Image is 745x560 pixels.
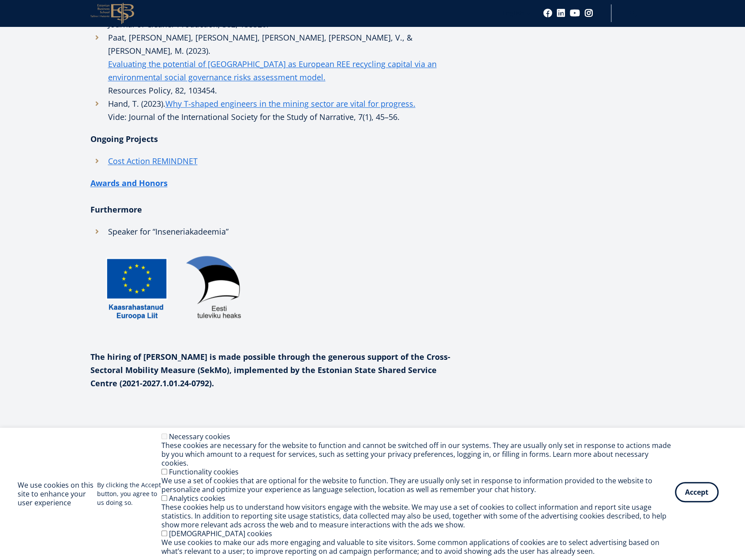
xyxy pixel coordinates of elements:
[161,538,675,556] div: We use cookies to make our ads more engaging and valuable to site visitors. Some common applicati...
[169,467,239,477] label: Functionality cookies
[90,97,461,123] li: Hand, T. (2023). Vide: Journal of the International Society for the Study of Narrative, 7(1), 45–56.
[570,9,580,18] a: Youtube
[584,9,593,18] a: Instagram
[165,97,416,110] a: Why T-shaped engineers in the mining sector are vital for progress.
[543,9,552,18] a: Facebook
[557,9,565,18] a: Linkedin
[90,176,168,190] a: Awards and Honors
[675,482,719,502] button: Accept
[108,57,461,84] a: Evaluating the potential of [GEOGRAPHIC_DATA] as European REE recycling capital via an environmen...
[90,204,142,215] strong: Furthermore
[90,134,158,144] strong: Ongoing Projects
[97,481,161,507] p: By clicking the Accept button, you agree to us doing so.
[161,476,675,494] div: We use a set of cookies that are optional for the website to function. They are usually only set ...
[161,441,675,467] div: These cookies are necessary for the website to function and cannot be switched off in our systems...
[169,493,225,503] label: Analytics cookies
[90,31,461,97] li: Paat, [PERSON_NAME], [PERSON_NAME], [PERSON_NAME], [PERSON_NAME], V., & [PERSON_NAME], M. (2023)....
[169,529,272,538] label: [DEMOGRAPHIC_DATA] cookies
[90,351,450,388] strong: The hiring of [PERSON_NAME] is made possible through the generous support of the Cross-Sectoral M...
[161,503,675,529] div: These cookies help us to understand how visitors engage with the website. We may use a set of coo...
[18,481,97,507] h2: We use cookies on this site to enhance your user experience
[90,225,461,238] li: Speaker for “Inseneriakadeemia”
[169,432,230,441] label: Necessary cookies
[108,154,198,168] a: Cost Action REMINDNET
